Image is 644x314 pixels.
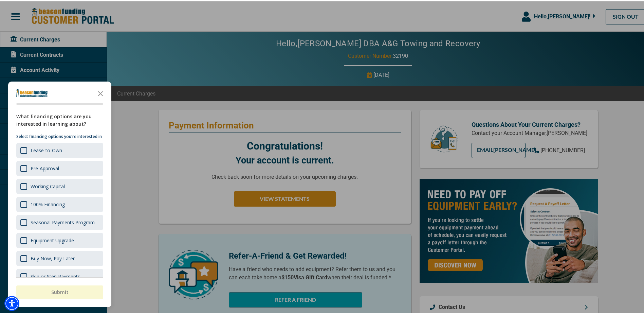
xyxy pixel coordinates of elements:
div: Accessibility Menu [4,295,19,310]
div: Pre-Approval [31,164,59,170]
img: Company logo [16,88,48,96]
div: Equipment Upgrade [16,231,103,247]
button: Submit [16,284,103,298]
div: Skip or Step Payments [16,267,103,283]
div: 100% Financing [31,200,65,206]
div: Working Capital [31,182,65,188]
div: Buy Now, Pay Later [31,254,75,260]
div: Seasonal Payments Program [31,218,95,224]
div: Skip or Step Payments [31,272,80,278]
div: 100% Financing [16,195,103,211]
div: Buy Now, Pay Later [16,249,103,265]
div: Survey [8,80,111,306]
p: Select financing options you're interested in [16,132,103,139]
div: What financing options are you interested in learning about? [16,111,103,126]
div: Seasonal Payments Program [16,213,103,229]
div: Working Capital [16,177,103,193]
div: Lease-to-Own [31,146,62,152]
div: Equipment Upgrade [31,236,74,242]
div: Lease-to-Own [16,141,103,157]
button: Close the survey [94,85,107,99]
div: Pre-Approval [16,159,103,175]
